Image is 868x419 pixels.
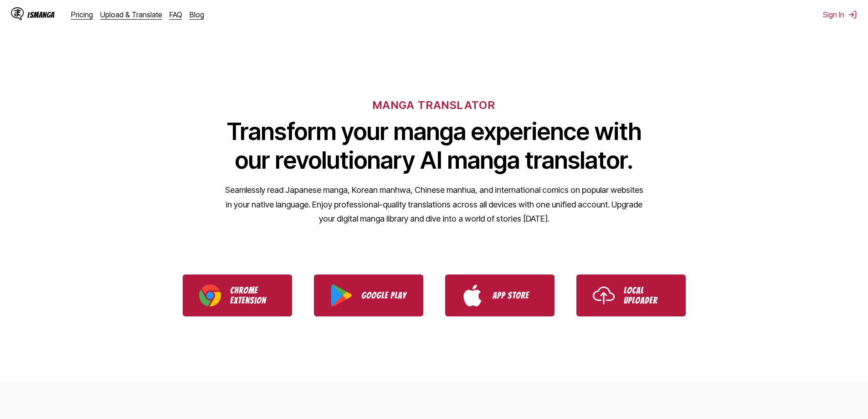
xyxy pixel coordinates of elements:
a: Download IsManga from App Store [445,274,555,316]
a: Use IsManga Local Uploader [576,274,686,316]
img: App Store logo [462,285,483,306]
p: Chrome Extension [230,285,276,305]
div: IsManga [27,10,55,19]
p: Google Play [361,290,407,300]
img: Chrome logo [199,285,221,306]
a: FAQ [169,10,182,19]
img: IsManga Logo [11,7,24,20]
a: Upload & Translate [100,10,162,19]
p: Seamlessly read Japanese manga, Korean manhwa, Chinese manhua, and international comics on popula... [225,183,644,226]
button: Sign In [823,10,857,19]
p: App Store [493,290,538,300]
h6: MANGA TRANSLATOR [373,98,495,112]
a: Pricing [71,10,93,19]
p: Local Uploader [624,285,669,305]
a: Blog [190,10,204,19]
a: Download IsManga from Google Play [314,274,423,316]
a: IsManga LogoIsManga [11,7,71,22]
img: Google Play logo [330,285,352,306]
img: Upload icon [593,285,615,306]
a: Download IsManga Chrome Extension [183,274,292,316]
h1: Transform your manga experience with our revolutionary AI manga translator. [225,117,644,175]
img: Sign out [848,10,857,19]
